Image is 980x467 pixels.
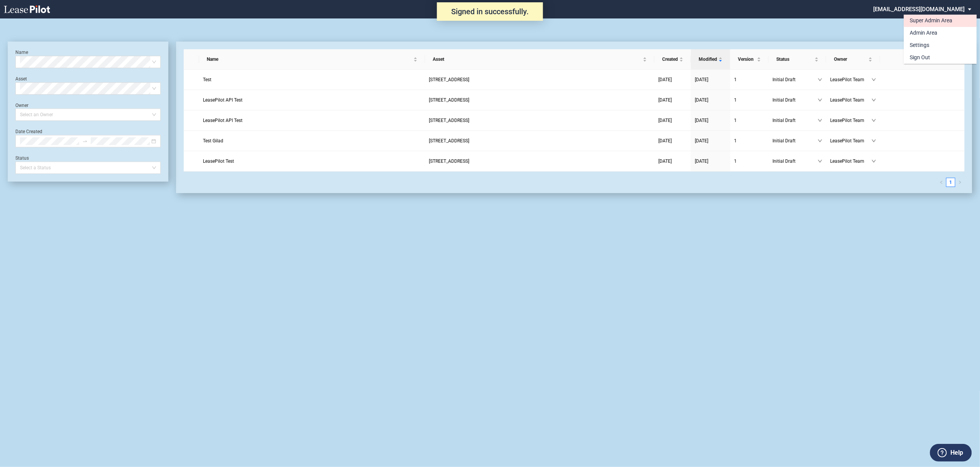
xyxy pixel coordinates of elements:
[950,448,963,458] label: Help
[910,29,938,37] div: Admin Area
[437,2,543,21] div: Signed in successfully.
[930,444,972,462] button: Help
[910,42,930,49] div: Settings
[910,17,953,25] div: Super Admin Area
[910,54,930,62] div: Sign Out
